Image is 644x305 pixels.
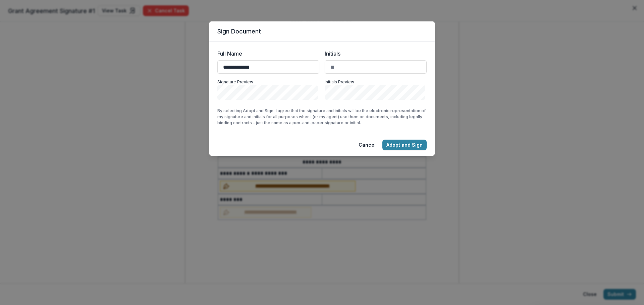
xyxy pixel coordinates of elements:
[217,108,427,126] p: By selecting Adopt and Sign, I agree that the signature and initials will be the electronic repre...
[382,140,427,150] button: Adopt and Sign
[217,50,315,58] label: Full Name
[355,140,380,150] button: Cancel
[209,21,435,42] header: Sign Document
[325,79,427,85] p: Initials Preview
[325,50,423,58] label: Initials
[217,79,319,85] p: Signature Preview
